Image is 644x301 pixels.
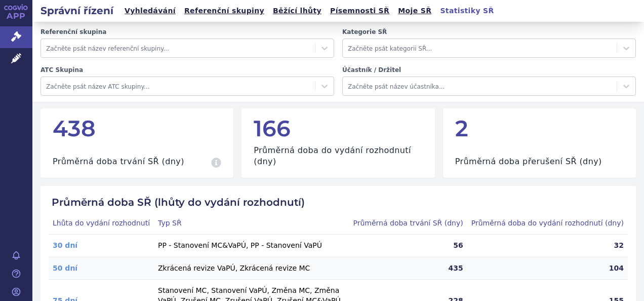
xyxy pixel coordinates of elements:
th: Průměrná doba trvání SŘ (dny) [349,212,467,235]
th: Typ SŘ [154,212,349,235]
div: Začněte psát název účastníka... [348,80,612,93]
th: PP - Stanovení MC&VaPÚ, PP - Stanovení VaPÚ [154,235,349,257]
a: Moje SŘ [395,4,434,18]
h2: Průměrná doba SŘ (lhůty do vydání rozhodnutí) [49,196,628,208]
a: Písemnosti SŘ [327,4,392,18]
th: 30 dní [49,235,154,257]
h3: Průměrná doba do vydání rozhodnutí (dny) [254,145,422,168]
th: Průměrná doba do vydání rozhodnutí (dny) [467,212,628,235]
h2: Správní řízení [32,4,122,18]
div: Začněte psát název referenční skupiny... [46,42,310,55]
a: Běžící lhůty [270,4,325,18]
h3: Průměrná doba přerušení SŘ (dny) [455,156,602,167]
label: Referenční skupina [41,28,334,36]
th: 104 [467,257,628,280]
th: Lhůta do vydání rozhodnutí [49,212,154,235]
a: Referenční skupiny [181,4,267,18]
a: Vyhledávání [122,4,179,18]
th: 56 [349,235,467,257]
th: 50 dní [49,257,154,280]
label: Kategorie SŘ [342,28,636,36]
h3: Průměrná doba trvání SŘ (dny) [53,156,184,167]
div: Začněte psát kategorii SŘ... [348,42,612,55]
div: 438 [53,117,221,141]
label: Účastník / Držitel [342,66,636,74]
th: 435 [349,257,467,280]
th: Zkrácená revize VaPÚ, Zkrácená revize MC [154,257,349,280]
div: 2 [455,117,624,141]
div: Začněte psát název ATC skupiny... [46,80,310,93]
label: ATC Skupina [41,66,334,74]
div: 166 [254,117,422,141]
a: Statistiky SŘ [437,4,497,18]
th: 32 [467,235,628,257]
